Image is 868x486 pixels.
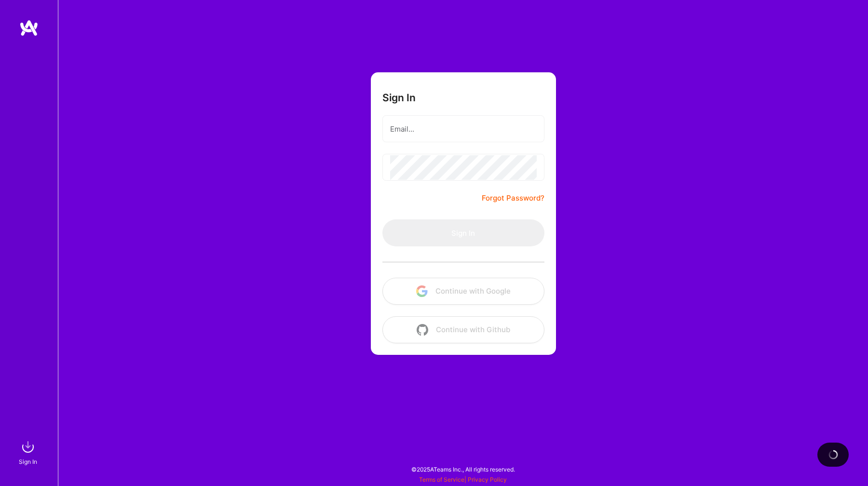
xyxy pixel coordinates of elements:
[382,316,544,343] button: Continue with Github
[18,437,38,457] img: sign in
[382,92,416,104] h3: Sign In
[419,476,464,483] a: Terms of Service
[417,324,428,336] img: icon
[416,285,428,297] img: icon
[827,449,839,460] img: loading
[382,278,544,305] button: Continue with Google
[19,457,37,467] div: Sign In
[382,219,544,246] button: Sign In
[468,476,507,483] a: Privacy Policy
[19,19,39,37] img: logo
[58,457,868,481] div: © 2025 ATeams Inc., All rights reserved.
[20,437,38,467] a: sign inSign In
[482,192,544,204] a: Forgot Password?
[390,117,537,141] input: Email...
[419,476,507,483] span: |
